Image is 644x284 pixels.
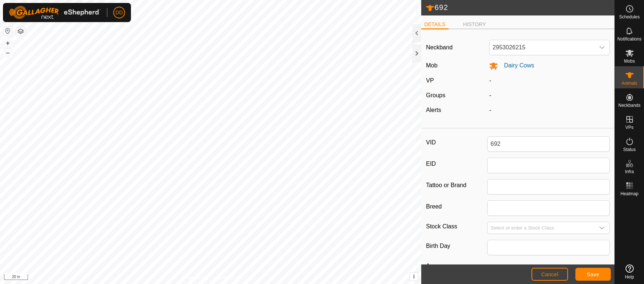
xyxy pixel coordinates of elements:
img: Gallagher Logo [9,6,101,19]
a: Help [615,262,644,282]
label: Tattoo or Brand [426,179,487,192]
span: Animals [622,81,637,85]
span: DD [115,9,123,17]
label: EID [426,158,487,170]
span: Neckbands [618,103,640,108]
div: dropdown trigger [595,40,609,55]
label: VP [426,77,434,84]
li: DETAILS [421,21,448,29]
span: Schedules [619,15,640,19]
label: Age [426,261,487,271]
label: Neckband [426,43,453,52]
button: Reset Map [3,27,12,35]
button: – [3,48,12,57]
div: - [486,91,613,100]
span: Notifications [617,37,641,41]
label: Mob [426,62,437,69]
app-display-virtual-paddock-transition: - [489,77,491,84]
span: Status [623,147,636,152]
li: HISTORY [460,21,489,28]
label: Stock Class [426,222,487,231]
span: i [413,273,415,280]
span: Help [625,275,634,279]
button: + [3,39,12,48]
span: Mobs [624,59,635,63]
button: Save [575,268,611,281]
span: VPs [625,125,633,130]
label: VID [426,136,487,149]
a: Contact Us [218,274,240,281]
label: Groups [426,92,445,98]
span: Dairy Cows [498,62,534,69]
input: Select or enter a Stock Class [488,222,595,234]
span: 2953026215 [489,40,595,55]
span: Cancel [541,271,558,277]
label: Breed [426,200,487,213]
label: Alerts [426,107,441,113]
span: Infra [625,169,634,174]
span: Save [587,271,599,277]
div: - [486,106,613,115]
div: dropdown trigger [595,222,609,234]
button: i [410,273,418,281]
label: Birth Day [426,240,487,252]
button: Map Layers [16,27,25,36]
span: Heatmap [620,192,638,196]
h2: 692 [426,3,614,13]
a: Privacy Policy [181,274,209,281]
button: Cancel [532,268,568,281]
